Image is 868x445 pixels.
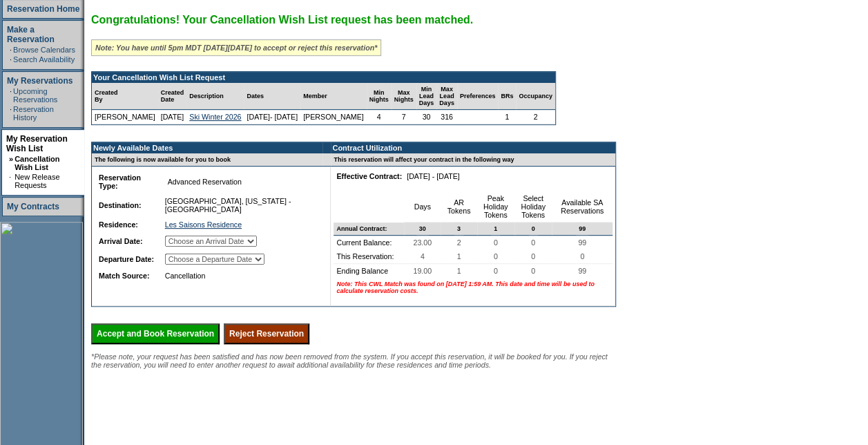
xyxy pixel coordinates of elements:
a: Browse Calendars [13,46,75,54]
a: Search Availability [13,55,75,64]
td: · [10,55,12,64]
span: 99 [575,264,589,278]
b: » [9,155,13,163]
span: 1 [454,249,463,263]
td: [PERSON_NAME] [92,110,158,124]
span: 99 [576,223,588,235]
td: Min Nights [367,83,392,110]
td: Description [186,83,244,110]
b: Departure Date: [99,255,154,263]
td: Current Balance: [334,236,404,249]
td: BRs [498,83,516,110]
td: Cancellation [162,269,319,283]
a: Ski Winter 2026 [189,113,241,121]
a: My Reservations [7,76,73,86]
td: Annual Contract: [334,223,404,236]
td: Dates [244,83,300,110]
nobr: [DATE] - [DATE] [407,172,460,180]
span: 0 [529,223,538,235]
td: [GEOGRAPHIC_DATA], [US_STATE] - [GEOGRAPHIC_DATA] [162,194,319,216]
span: 1 [454,264,463,278]
span: 2 [454,236,463,249]
td: Created Date [158,83,187,110]
td: Note: This CWL Match was found on [DATE] 1:59 AM. This date and time will be used to calculate re... [334,278,613,297]
td: Contract Utilization [331,142,615,153]
span: 4 [418,249,427,263]
td: 7 [392,110,416,124]
a: Cancellation Wish List [15,155,59,171]
span: 99 [575,236,589,249]
span: 0 [491,264,501,278]
span: 0 [491,249,501,263]
td: Peak Holiday Tokens [477,191,514,223]
a: Reservation History [13,105,54,122]
td: Max Lead Days [436,83,457,110]
td: [PERSON_NAME] [300,110,367,124]
a: My Contracts [7,202,59,211]
td: 2 [516,110,555,124]
td: 30 [416,110,437,124]
td: Your Cancellation Wish List Request [92,72,555,83]
td: Ending Balance [334,264,404,278]
td: Max Nights [392,83,416,110]
td: · [9,173,13,189]
span: 0 [528,249,538,263]
td: This Reservation: [334,249,404,264]
td: Occupancy [516,83,555,110]
a: Reservation Home [7,4,79,14]
td: This reservation will affect your contract in the following way [331,153,615,167]
td: 4 [367,110,392,124]
td: Min Lead Days [416,83,437,110]
td: 316 [436,110,457,124]
td: Days [404,191,441,223]
b: Residence: [99,220,138,229]
span: 0 [491,236,501,249]
span: Advanced Reservation [165,175,244,189]
span: *Please note, your request has been satisfied and has now been removed from the system. If you ac... [91,352,608,369]
span: 19.00 [410,264,434,278]
a: Les Saisons Residence [165,220,242,229]
td: Newly Available Dates [92,142,322,153]
td: · [10,105,12,122]
td: Created By [92,83,158,110]
a: Upcoming Reservations [13,87,57,104]
span: 1 [491,223,500,235]
span: 0 [577,249,587,263]
a: My Reservation Wish List [6,134,68,153]
span: 0 [528,236,538,249]
td: The following is now available for you to book [92,153,322,167]
b: Arrival Date: [99,237,142,245]
td: [DATE]- [DATE] [244,110,300,124]
td: 1 [498,110,516,124]
a: Make a Reservation [7,25,55,44]
td: Member [300,83,367,110]
i: Note: You have until 5pm MDT [DATE][DATE] to accept or reject this reservation* [95,44,377,52]
b: Match Source: [99,272,149,280]
span: 3 [454,223,463,235]
td: · [10,46,12,54]
td: Available SA Reservations [552,191,613,223]
input: Accept and Book Reservation [91,323,220,344]
span: 30 [416,223,429,235]
td: Preferences [457,83,499,110]
td: Select Holiday Tokens [514,191,552,223]
input: Reject Reservation [224,323,309,344]
b: Effective Contract: [336,172,402,180]
td: AR Tokens [441,191,476,223]
span: 23.00 [410,236,434,249]
td: · [10,87,12,104]
b: Reservation Type: [99,173,141,190]
b: Destination: [99,201,142,209]
a: New Release Requests [15,173,59,189]
span: Congratulations! Your Cancellation Wish List request has been matched. [91,14,473,26]
span: 0 [528,264,538,278]
td: [DATE] [158,110,187,124]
